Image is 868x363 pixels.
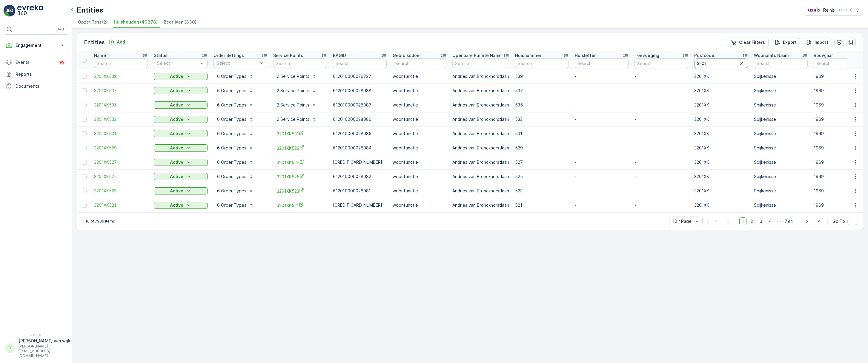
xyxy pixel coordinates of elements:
[170,174,183,180] p: Active
[77,5,103,15] p: Entities
[154,159,208,166] button: Active
[94,188,148,194] a: 3201XK523
[78,19,108,25] span: Opzet Test (2)
[277,202,323,208] span: 3201XK521
[575,131,629,137] p: -
[694,102,748,108] p: 3201XK
[213,186,257,196] button: 6 Order Types
[782,217,796,225] span: 794
[807,7,821,13] img: Reinis-Logo-Vrijstaand_Tekengebied-1-copy2_aBO4n7j.png
[4,333,68,337] span: v 1.51.0
[575,145,629,151] p: -
[814,52,833,58] p: Bouwjaar
[154,101,208,109] button: Active
[837,8,852,13] p: ( +02:00 )
[635,52,659,58] p: Toevoeging
[277,188,323,194] span: 3201XK523
[94,88,148,94] a: 3201XK537
[213,72,257,81] button: 6 Order Types
[635,131,688,137] p: -
[217,116,246,122] p: 6 Order Types
[106,38,127,46] button: Add
[393,159,446,165] p: woonfunctie
[213,100,257,110] button: 6 Order Types
[213,129,257,138] button: 6 Order Types
[739,39,765,45] p: Clear Filters
[82,74,87,79] div: Toggle Row Selected
[4,56,68,68] a: Events99
[217,159,246,165] p: 6 Order Types
[82,131,87,136] div: Toggle Row Selected
[815,39,828,45] p: Import
[754,145,808,151] p: Spijkenisse
[154,130,208,137] button: Active
[277,102,309,108] p: 2 Service Points
[803,38,832,47] button: Import
[635,188,688,194] p: -
[515,131,569,137] p: 531
[273,100,320,110] button: 2 Service Points
[694,188,748,194] p: 3201XK
[393,131,446,137] p: woonfunctie
[515,159,569,165] p: 527
[452,73,509,79] p: Andries van Bronckhorstlaan
[94,202,148,208] a: 3201XK521
[739,217,746,225] span: 1
[754,174,808,180] p: Spijkenisse
[94,174,148,180] a: 3201XK525
[60,60,64,65] p: 99
[832,218,845,224] span: Go To
[694,116,748,122] p: 3201XK
[82,174,87,179] div: Toggle Row Selected
[814,188,867,194] p: 1969
[814,88,867,94] p: 1969
[19,344,70,358] p: [PERSON_NAME][EMAIL_ADDRESS][DOMAIN_NAME]
[217,188,246,194] p: 6 Order Types
[814,116,867,122] p: 1969
[804,5,863,16] button: Reinis(+02:00)
[452,145,509,151] p: Andries van Bronckhorstlaan
[16,83,66,89] p: Documents
[635,58,688,68] input: Search
[19,338,70,344] p: [PERSON_NAME].van.wijk
[277,145,323,151] a: 3201XK529
[754,88,808,94] p: Spijkenisse
[58,27,64,32] p: ⌘B
[82,160,87,165] div: Toggle Row Selected
[170,131,183,137] p: Active
[213,52,244,58] p: Order Settings
[515,73,569,79] p: 539
[170,159,183,165] p: Active
[452,52,502,58] p: Openbare Ruimte Naam
[170,188,183,194] p: Active
[213,115,257,124] button: 6 Order Types
[277,88,309,94] p: 2 Service Points
[82,88,87,93] div: Toggle Row Selected
[154,116,208,123] button: Active
[575,58,629,68] input: Search
[333,159,387,165] p: [CREDIT_CARD_NUMBER]
[94,145,148,151] span: 3201XK529
[515,116,569,122] p: 533
[452,102,509,108] p: Andries van Bronckhorstlaan
[757,217,765,225] span: 3
[515,202,569,208] p: 521
[814,73,867,79] p: 1969
[277,174,323,180] a: 3201XK525
[16,59,55,65] p: Events
[452,202,509,208] p: Andries van Bronckhorstlaan
[766,217,775,225] span: 4
[575,88,629,94] p: -
[575,102,629,108] p: -
[94,73,148,79] span: 3201XK539
[575,188,629,194] p: -
[393,202,446,208] p: woonfunctie
[814,145,867,151] p: 1969
[515,52,541,58] p: Huisnummer
[114,19,158,25] span: Huishouden (40378)
[4,39,68,51] button: Engagement
[5,343,15,353] div: EE
[452,58,509,68] input: Search
[754,188,808,194] p: Spijkenisse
